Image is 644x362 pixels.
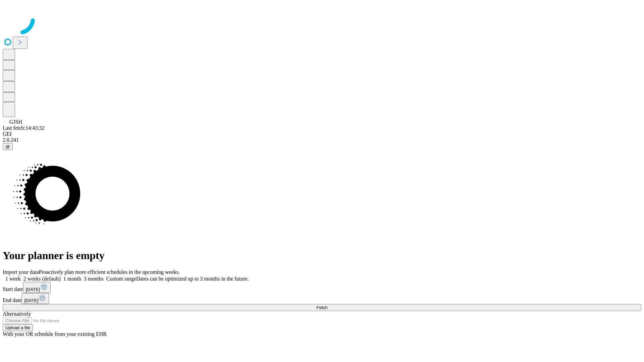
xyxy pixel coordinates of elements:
[39,269,180,275] span: Proactively plan more efficient schedules in the upcoming weeks.
[23,276,61,282] span: 2 weeks (default)
[3,324,33,331] button: Upload a file
[136,276,249,282] span: Dates can be optimized up to 3 months in the future.
[106,276,136,282] span: Custom range
[23,282,51,293] button: [DATE]
[3,249,641,262] h1: Your planner is empty
[3,269,39,275] span: Import your data
[3,125,45,131] span: Last fetch: 14:43:32
[63,276,81,282] span: 1 month
[26,287,40,292] span: [DATE]
[5,276,21,282] span: 1 week
[3,304,641,311] button: Fetch
[84,276,104,282] span: 3 months
[3,293,641,304] div: End date
[5,144,10,149] span: @
[3,331,107,337] span: With your OR schedule from your existing EHR
[24,298,38,303] span: [DATE]
[316,305,327,310] span: Fetch
[3,143,13,150] button: @
[21,293,49,304] button: [DATE]
[3,282,641,293] div: Start date
[9,119,22,125] span: GJSH
[3,131,641,137] div: GEI
[3,137,641,143] div: 2.0.241
[3,311,31,317] span: Alternatively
